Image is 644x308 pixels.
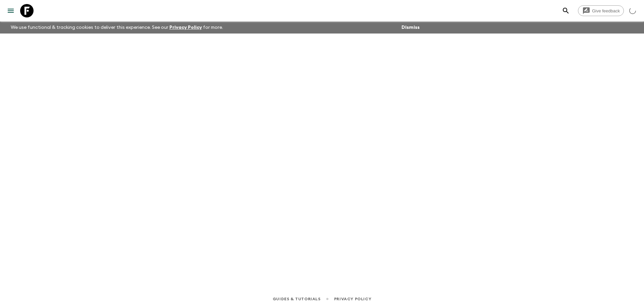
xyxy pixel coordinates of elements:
[169,25,202,30] a: Privacy Policy
[588,8,624,13] span: Give feedback
[559,4,573,17] button: search adventures
[4,4,17,17] button: menu
[578,5,624,16] a: Give feedback
[8,21,226,34] p: We use functional & tracking cookies to deliver this experience. See our for more.
[334,295,371,303] a: Privacy Policy
[273,295,321,303] a: Guides & Tutorials
[400,23,421,32] button: Dismiss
